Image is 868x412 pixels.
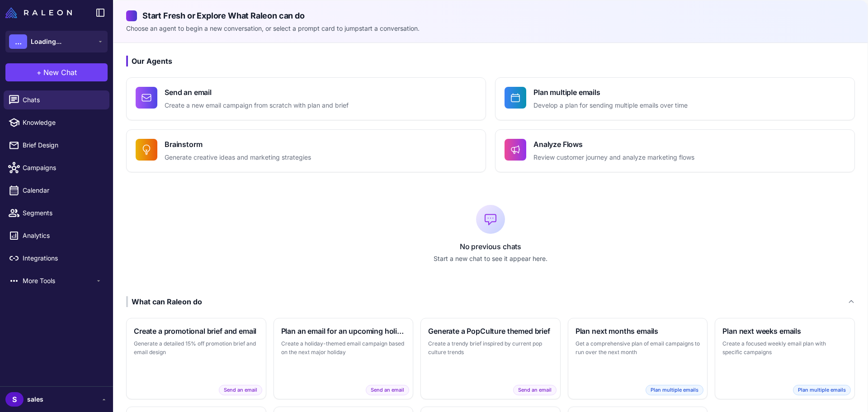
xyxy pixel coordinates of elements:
[126,296,202,307] div: What can Raleon do
[4,226,109,245] a: Analytics
[5,7,75,18] a: Raleon Logo
[27,394,43,404] span: sales
[31,37,61,47] span: Loading...
[420,318,561,399] button: Generate a PopCulture themed briefCreate a trendy brief inspired by current pop culture trendsSen...
[23,140,102,150] span: Brief Design
[126,241,855,252] p: No previous chats
[134,339,259,357] p: Generate a detailed 15% off promotion brief and email design
[722,326,847,336] h3: Plan next weeks emails
[165,139,311,150] h4: Brainstorm
[4,204,109,223] a: Segments
[793,385,851,395] span: Plan multiple emails
[23,185,102,195] span: Calendar
[126,129,486,172] button: BrainstormGenerate creative ideas and marketing strategies
[165,87,349,98] h4: Send an email
[126,254,855,264] p: Start a new chat to see it appear here.
[4,181,109,200] a: Calendar
[5,31,108,52] button: ...Loading...
[576,326,700,336] h3: Plan next months emails
[495,77,855,120] button: Plan multiple emailsDevelop a plan for sending multiple emails over time
[23,95,102,105] span: Chats
[4,249,109,268] a: Integrations
[219,385,262,395] span: Send an email
[43,67,77,78] span: New Chat
[126,56,855,66] h3: Our Agents
[126,318,266,399] button: Create a promotional brief and emailGenerate a detailed 15% off promotion brief and email designS...
[533,87,688,98] h4: Plan multiple emails
[274,318,414,399] button: Plan an email for an upcoming holidayCreate a holiday-themed email campaign based on the next maj...
[126,9,855,22] h2: Start Fresh or Explore What Raleon can do
[23,118,102,128] span: Knowledge
[281,339,406,357] p: Create a holiday-themed email campaign based on the next major holiday
[4,158,109,177] a: Campaigns
[165,100,349,111] p: Create a new email campaign from scratch with plan and brief
[568,318,708,399] button: Plan next months emailsGet a comprehensive plan of email campaigns to run over the next monthPlan...
[23,163,102,173] span: Campaigns
[533,100,688,111] p: Develop a plan for sending multiple emails over time
[646,385,703,395] span: Plan multiple emails
[366,385,409,395] span: Send an email
[715,318,855,399] button: Plan next weeks emailsCreate a focused weekly email plan with specific campaignsPlan multiple emails
[281,326,406,336] h3: Plan an email for an upcoming holiday
[23,231,102,241] span: Analytics
[134,326,259,336] h3: Create a promotional brief and email
[4,90,109,109] a: Chats
[5,7,72,18] img: Raleon Logo
[533,139,694,150] h4: Analyze Flows
[126,24,855,33] p: Choose an agent to begin a new conversation, or select a prompt card to jumpstart a conversation.
[495,129,855,172] button: Analyze FlowsReview customer journey and analyze marketing flows
[23,276,95,286] span: More Tools
[513,385,557,395] span: Send an email
[23,253,102,263] span: Integrations
[5,392,24,407] div: S
[23,208,102,218] span: Segments
[4,136,109,155] a: Brief Design
[533,152,694,163] p: Review customer journey and analyze marketing flows
[722,339,847,357] p: Create a focused weekly email plan with specific campaigns
[9,34,27,49] div: ...
[37,67,42,78] span: +
[428,339,553,357] p: Create a trendy brief inspired by current pop culture trends
[165,152,311,163] p: Generate creative ideas and marketing strategies
[126,77,486,120] button: Send an emailCreate a new email campaign from scratch with plan and brief
[5,63,108,81] button: +New Chat
[576,339,700,357] p: Get a comprehensive plan of email campaigns to run over the next month
[428,326,553,336] h3: Generate a PopCulture themed brief
[4,113,109,132] a: Knowledge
